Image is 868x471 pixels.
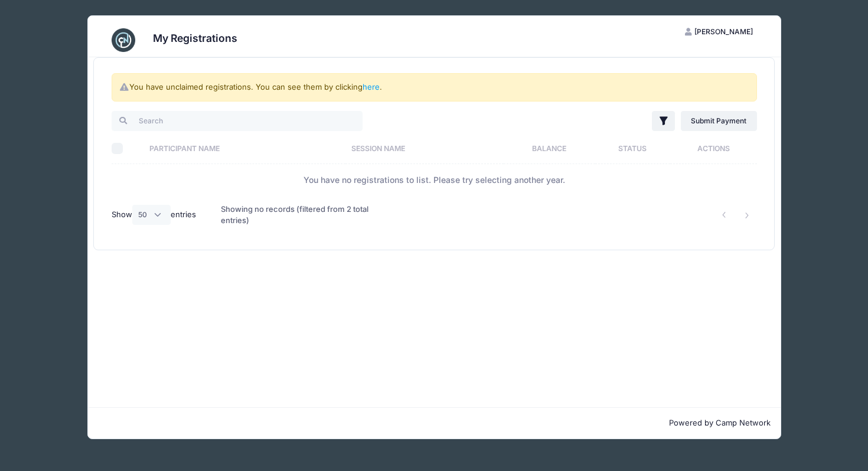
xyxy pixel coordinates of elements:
[112,111,363,131] input: Search
[670,133,756,164] th: Actions: activate to sort column ascending
[112,28,135,52] img: CampNetwork
[112,73,757,102] div: You have unclaimed registrations. You can see them by clicking .
[675,22,763,42] button: [PERSON_NAME]
[112,164,757,195] td: You have no registrations to list. Please try selecting another year.
[112,133,144,164] th: Select All
[153,32,237,44] h3: My Registrations
[681,111,757,131] a: Submit Payment
[221,196,374,234] div: Showing no records (filtered from 2 total entries)
[694,27,753,36] span: [PERSON_NAME]
[112,205,197,225] label: Show entries
[97,417,771,429] p: Powered by Camp Network
[504,133,595,164] th: Balance: activate to sort column ascending
[595,133,671,164] th: Status: activate to sort column ascending
[345,133,504,164] th: Session Name: activate to sort column ascending
[143,133,345,164] th: Participant Name: activate to sort column ascending
[363,82,380,91] a: here
[132,205,171,225] select: Showentries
